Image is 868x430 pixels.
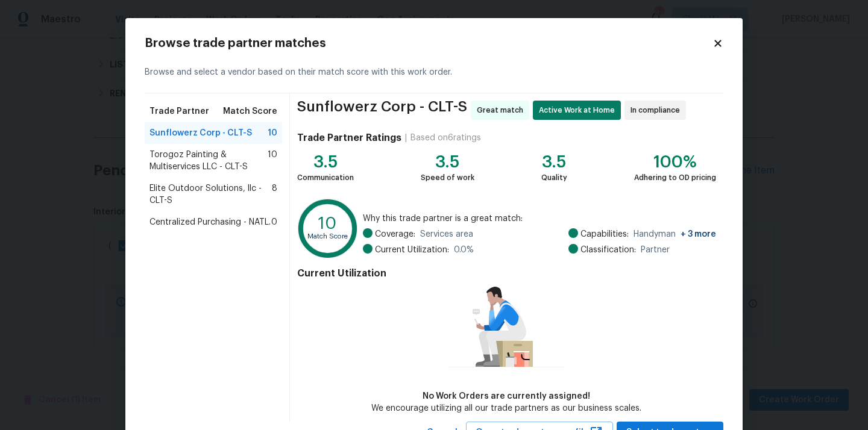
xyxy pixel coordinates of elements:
[421,172,474,184] div: Speed of work
[272,182,277,207] span: 8
[539,104,620,116] span: Active Work at Home
[681,230,716,238] span: + 3 more
[580,228,629,240] span: Capabilities:
[401,132,410,144] div: |
[410,132,481,144] div: Based on 6 ratings
[149,127,252,139] span: Sunflowerz Corp - CLT-S
[223,105,277,117] span: Match Score
[420,228,473,240] span: Services area
[541,172,567,184] div: Quality
[297,267,716,279] h4: Current Utilization
[363,213,716,225] span: Why this trade partner is a great match:
[541,156,567,168] div: 3.5
[271,216,277,228] span: 0
[641,244,670,256] span: Partner
[145,52,723,93] div: Browse and select a vendor based on their match score with this work order.
[149,105,209,117] span: Trade Partner
[421,156,474,168] div: 3.5
[477,104,528,116] span: Great match
[297,101,467,120] span: Sunflowerz Corp - CLT-S
[580,244,636,256] span: Classification:
[371,402,641,414] div: We encourage utilizing all our trade partners as our business scales.
[268,149,277,173] span: 10
[634,156,716,168] div: 100%
[454,244,474,256] span: 0.0 %
[149,149,268,173] span: Torogoz Painting & Multiservices LLC - CLT-S
[634,172,716,184] div: Adhering to OD pricing
[634,228,716,240] span: Handyman
[297,172,354,184] div: Communication
[631,104,685,116] span: In compliance
[268,127,277,139] span: 10
[375,228,415,240] span: Coverage:
[375,244,449,256] span: Current Utilization:
[297,132,401,144] h4: Trade Partner Ratings
[149,182,272,207] span: Elite Outdoor Solutions, llc - CLT-S
[307,233,348,240] text: Match Score
[318,215,337,232] text: 10
[149,216,271,228] span: Centralized Purchasing - NATL.
[145,37,712,49] h2: Browse trade partner matches
[297,156,354,168] div: 3.5
[371,390,641,402] div: No Work Orders are currently assigned!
